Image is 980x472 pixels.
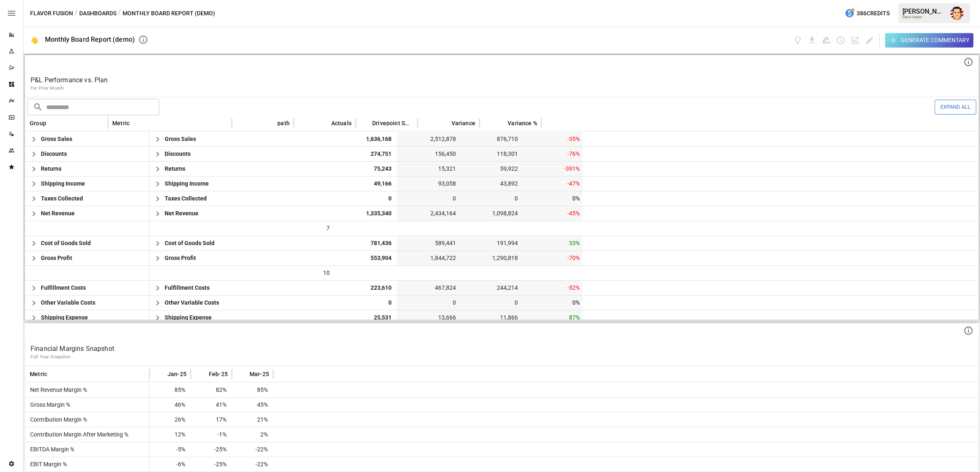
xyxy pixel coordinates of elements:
span: Gross Profit [165,251,196,265]
div: Group [30,120,46,126]
span: 15,321 [401,162,457,176]
div: Monthly Board Report (demo) [45,36,135,43]
span: 12% [153,427,187,442]
span: Variance % [508,121,537,126]
p: For Prior Month [31,85,973,92]
button: 386Credits [841,6,893,21]
span: 1,335,340 [339,206,393,221]
span: Contribution Margin % [27,412,87,427]
button: Dashboards [79,8,116,19]
span: 75,243 [339,162,393,176]
span: 0 [401,191,457,206]
span: 1,098,824 [463,206,519,221]
span: Taxes Collected [41,191,83,206]
span: Returns [41,162,61,176]
img: Austin Gardner-Smith [950,7,963,20]
span: 82% [195,383,228,397]
p: Financial Margins Snapshot [31,344,973,354]
span: 0 [463,296,519,310]
div: / [118,8,121,19]
span: 0% [525,296,581,310]
button: Sort [237,368,249,380]
span: Drivepoint SmartModel™ v5.0.2 - Flavor Fusion 5.02pm [372,121,413,126]
span: 0 [401,296,457,310]
span: 41% [195,398,228,412]
span: Mar-25 [250,370,269,378]
span: -35% [525,132,581,146]
span: Net Revenue [165,206,198,221]
span: -25% [195,442,228,457]
button: Sort [196,368,208,380]
span: -25% [195,457,228,472]
span: 45% [236,398,269,412]
span: -52% [525,281,581,295]
span: Other Variable Costs [41,296,95,310]
span: 87% [525,310,581,325]
span: Taxes Collected [165,191,207,206]
span: 0 [463,191,519,206]
span: Gross Profit [41,251,72,265]
span: Cost of Goods Sold [41,236,91,250]
span: 0 [339,191,393,206]
span: 2% [236,427,269,442]
span: Shipping Expense [165,310,212,325]
p: Full Year Snapshot [31,354,973,360]
button: Sort [130,117,142,129]
button: View documentation [793,36,803,45]
span: 21% [236,412,269,427]
button: Download dashboard [808,36,817,45]
span: -70% [525,251,581,265]
span: Shipping Expense [41,310,88,325]
span: Fulfillment Costs [41,281,86,295]
span: -45% [525,206,581,221]
span: 7 [323,221,330,236]
span: -6% [153,457,187,472]
span: Fulfillment Costs [165,281,210,295]
span: 118,301 [463,147,519,161]
span: 386 Credits [857,8,890,19]
span: 43,892 [463,176,519,191]
span: -5% [153,442,187,457]
button: Flavor Fusion [30,8,73,19]
div: 👋 [30,36,38,44]
span: path [277,121,290,126]
span: -22% [236,442,269,457]
button: Sort [439,117,451,129]
button: Sort [265,117,276,129]
span: 223,610 [339,281,393,295]
button: Sort [48,368,59,380]
span: 467,824 [401,281,457,295]
button: Add widget [850,36,860,45]
span: Net Revenue Margin % [27,383,87,397]
span: 1,844,722 [401,251,457,265]
span: 59,922 [463,162,519,176]
span: Metric [112,121,130,126]
span: 85% [153,383,187,397]
span: 13,666 [401,310,457,325]
span: 85% [236,383,269,397]
span: 244,214 [463,281,519,295]
span: Net Revenue [41,206,75,221]
span: Jan-25 [168,370,187,378]
span: 10 [320,266,330,280]
span: Gross Sales [165,132,196,146]
span: Gross Sales [41,132,72,146]
span: 191,994 [463,236,519,250]
span: 49,166 [339,176,393,191]
button: Sort [155,368,167,380]
span: 26% [153,412,187,427]
p: P&L Performance vs. Plan [31,75,973,85]
span: 274,751 [339,147,393,161]
span: Gross Margin % [27,398,70,412]
span: 1,290,818 [463,251,519,265]
div: / [75,8,78,19]
span: Actuals [331,121,352,126]
span: -22% [236,457,269,472]
span: 1,636,168 [339,132,393,146]
span: -391% [525,162,581,176]
span: Returns [165,162,185,176]
span: 2,512,878 [401,132,457,146]
span: Discounts [41,147,67,161]
span: -47% [525,176,581,191]
span: 2,434,164 [401,206,457,221]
